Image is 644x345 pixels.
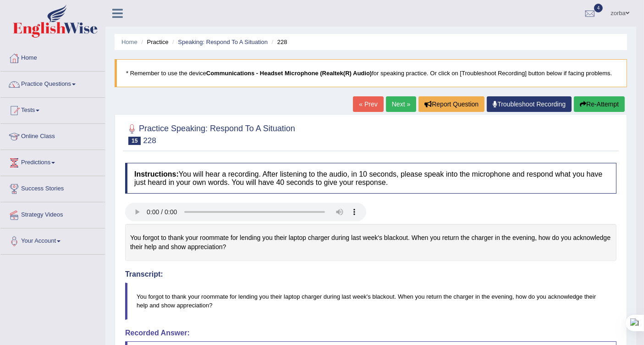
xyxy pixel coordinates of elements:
[125,122,295,145] h2: Practice Speaking: Respond To A Situation
[0,45,105,68] a: Home
[0,228,105,251] a: Your Account
[0,124,105,147] a: Online Class
[0,150,105,173] a: Predictions
[125,283,616,319] blockquote: You forgot to thank your roommate for lending you their laptop charger during last week's blackou...
[128,137,141,145] span: 15
[0,202,105,225] a: Strategy Videos
[0,176,105,199] a: Success Stories
[139,38,168,46] li: Practice
[125,163,616,194] h4: You will hear a recording. After listening to the audio, in 10 seconds, please speak into the mic...
[270,38,287,46] li: 228
[418,96,484,112] button: Report Question
[121,39,138,45] a: Home
[125,224,616,261] div: You forgot to thank your roommate for lending you their laptop charger during last week's blackou...
[487,96,572,112] a: Troubleshoot Recording
[574,96,625,112] button: Re-Attempt
[178,39,268,45] a: Speaking: Respond To A Situation
[206,70,372,77] b: Communications - Headset Microphone (Realtek(R) Audio)
[125,329,616,337] h4: Recorded Answer:
[594,4,603,12] span: 4
[143,136,156,145] small: 228
[353,96,383,112] a: « Prev
[115,59,627,87] blockquote: * Remember to use the device for speaking practice. Or click on [Troubleshoot Recording] button b...
[134,170,179,178] b: Instructions:
[0,72,105,95] a: Practice Questions
[386,96,416,112] a: Next »
[0,98,105,121] a: Tests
